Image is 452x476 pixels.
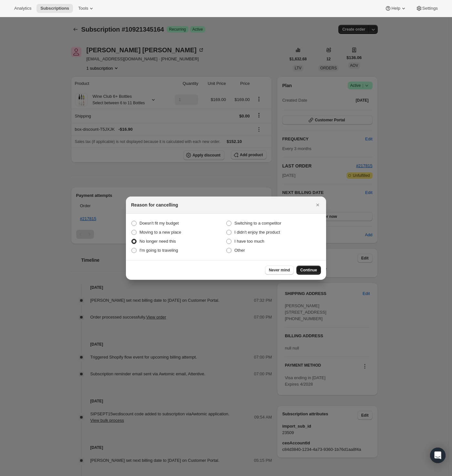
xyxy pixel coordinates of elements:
[40,6,69,11] span: Subscriptions
[10,4,35,13] button: Analytics
[265,266,294,275] button: Never mind
[422,6,438,11] span: Settings
[391,6,400,11] span: Help
[36,4,73,13] button: Subscriptions
[78,6,88,11] span: Tools
[269,268,290,273] span: Never mind
[430,448,446,463] div: Open Intercom Messenger
[300,268,317,273] span: Continue
[139,239,176,244] span: No longer need this
[234,239,264,244] span: I have too much
[234,230,280,235] span: I didn't enjoy the product
[381,4,410,13] button: Help
[313,200,322,209] button: Close
[296,266,321,275] button: Continue
[234,221,281,226] span: Switching to a competitor
[14,6,31,11] span: Analytics
[131,202,178,208] h2: Reason for cancelling
[139,248,178,253] span: I'm going to traveling
[412,4,442,13] button: Settings
[234,248,245,253] span: Other
[139,221,179,226] span: Doesn't fit my budget
[139,230,181,235] span: Moving to a new place
[74,4,98,13] button: Tools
